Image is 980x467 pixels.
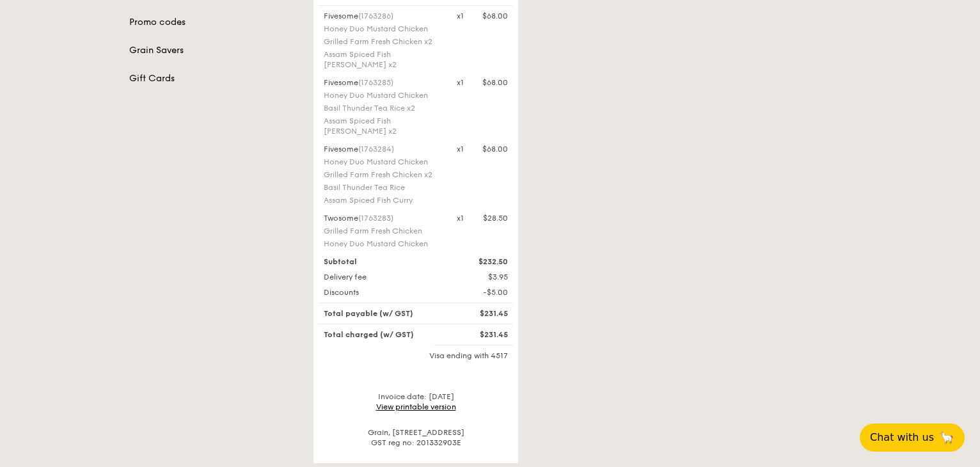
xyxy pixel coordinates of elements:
div: Fivesome [324,144,441,154]
span: 🦙 [939,430,954,445]
span: (1763286) [358,12,393,20]
div: $68.00 [482,77,508,88]
button: Chat with us🦙 [860,423,965,452]
div: $231.45 [449,329,516,340]
div: -$5.00 [449,287,516,297]
div: $28.50 [483,213,508,223]
div: Grain, [STREET_ADDRESS] GST reg no: 201332903E [319,427,513,448]
div: $231.45 [449,308,516,319]
div: Discounts [316,287,449,297]
div: Honey Duo Mustard Chicken [324,239,441,249]
div: Honey Duo Mustard Chicken [324,90,441,100]
div: Fivesome [324,11,441,21]
div: Basil Thunder Tea Rice x2 [324,103,441,113]
span: Total payable (w/ GST) [324,309,413,318]
div: Honey Duo Mustard Chicken [324,24,441,34]
a: Grain Savers [129,44,298,57]
span: (1763285) [358,78,393,87]
div: Invoice date: [DATE] [319,392,513,412]
div: $68.00 [482,144,508,154]
div: Assam Spiced Fish [PERSON_NAME] x2 [324,116,441,136]
div: Visa ending with 4517 [319,351,513,361]
div: x1 [457,77,464,88]
div: Twosome [324,213,441,223]
div: $3.95 [449,272,516,282]
a: View printable version [376,402,456,411]
div: Basil Thunder Tea Rice [324,182,441,193]
div: Assam Spiced Fish [PERSON_NAME] x2 [324,49,441,70]
div: x1 [457,144,464,154]
div: x1 [457,213,464,223]
div: Assam Spiced Fish Curry [324,195,441,205]
div: Delivery fee [316,272,449,282]
div: Honey Duo Mustard Chicken [324,157,441,167]
div: Grilled Farm Fresh Chicken [324,226,441,236]
span: (1763284) [358,145,394,154]
span: (1763283) [358,214,393,223]
a: Gift Cards [129,72,298,85]
span: Chat with us [870,430,934,445]
div: $232.50 [449,257,516,267]
a: Promo codes [129,16,298,29]
div: $68.00 [482,11,508,21]
div: Fivesome [324,77,441,88]
div: Grilled Farm Fresh Chicken x2 [324,36,441,47]
div: x1 [457,11,464,21]
div: Grilled Farm Fresh Chicken x2 [324,170,441,180]
div: Subtotal [316,257,449,267]
div: Total charged (w/ GST) [316,329,449,340]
